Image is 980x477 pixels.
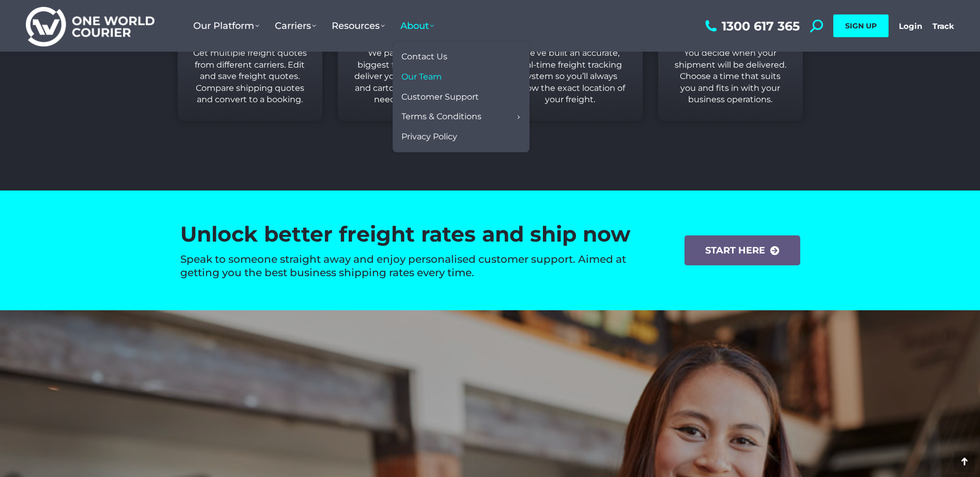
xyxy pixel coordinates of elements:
[401,132,457,142] span: Privacy Policy
[398,47,524,67] a: Contact Us
[332,20,385,31] span: Resources
[398,127,524,147] a: Privacy Policy
[393,10,442,42] a: About
[401,72,442,83] span: Our Team
[833,14,889,37] a: SIGN UP
[674,47,787,105] p: You decide when your shipment will be delivered. Choose a time that suits you and fits in with yo...
[26,5,154,47] img: One World Courier
[353,47,467,105] p: We partner with the biggest freight carriers to deliver your parcels, pallets and cartons anywher...
[398,107,524,127] a: Terms & Conditions
[932,21,954,31] a: Track
[703,20,800,33] a: 1300 617 365
[401,112,481,122] span: Terms & Conditions
[180,221,640,247] h2: Unlock better freight rates and ship now
[845,21,877,30] span: SIGN UP
[398,67,524,87] a: Our Team
[899,21,922,31] a: Login
[324,10,393,42] a: Resources
[400,20,434,31] span: About
[514,47,627,105] p: We’ve built an accurate, real-time freight tracking system so you’ll always know the exact locati...
[185,10,267,42] a: Our Platform
[275,20,316,31] span: Carriers
[401,92,479,103] span: Customer Support
[267,10,324,42] a: Carriers
[685,235,800,265] a: start here
[401,52,447,62] span: Contact Us
[193,20,259,31] span: Our Platform
[180,252,640,279] h4: Speak to someone straight away and enjoy personalised customer support. Aimed at getting you the ...
[193,47,307,105] p: Get multiple freight quotes from different carriers. Edit and save freight quotes. Compare shippi...
[398,87,524,107] a: Customer Support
